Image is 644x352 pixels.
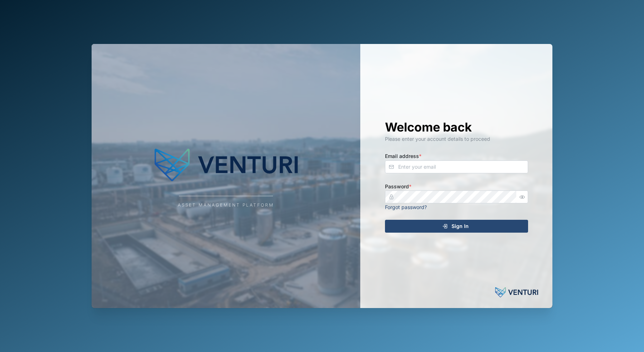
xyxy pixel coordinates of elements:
div: Asset Management Platform [178,202,274,209]
input: Enter your email [385,160,528,173]
label: Email address [385,152,421,160]
img: Powered by: Venturi [495,285,538,299]
h1: Welcome back [385,119,528,135]
label: Password [385,183,411,190]
img: Company Logo [155,144,298,187]
button: Sign In [385,220,528,233]
a: Forgot password? [385,204,427,210]
span: Sign In [452,220,469,232]
div: Please enter your account details to proceed [385,135,528,143]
